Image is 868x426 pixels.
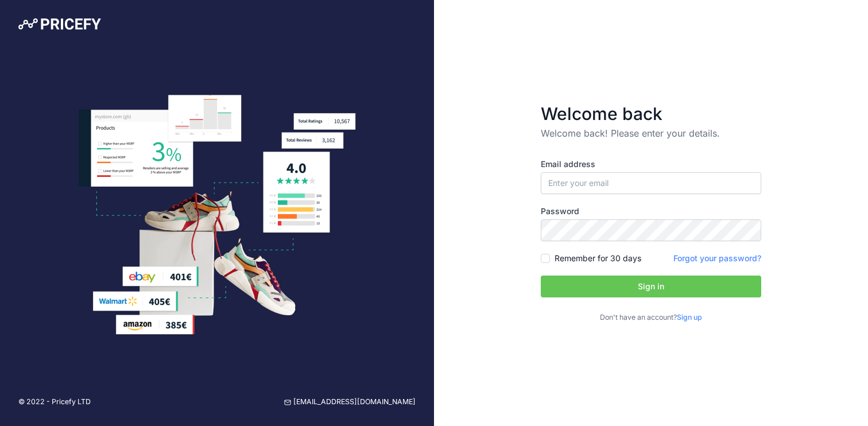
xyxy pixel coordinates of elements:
[284,397,416,408] a: [EMAIL_ADDRESS][DOMAIN_NAME]
[541,172,761,194] input: Enter your email
[555,253,641,264] label: Remember for 30 days
[541,206,761,217] label: Password
[541,276,761,297] button: Sign in
[541,312,761,323] p: Don't have an account?
[677,313,702,322] a: Sign up
[18,397,91,408] p: © 2022 - Pricefy LTD
[673,253,761,263] a: Forgot your password?
[541,103,761,124] h3: Welcome back
[541,126,761,140] p: Welcome back! Please enter your details.
[18,18,101,30] img: Pricefy
[541,158,761,170] label: Email address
